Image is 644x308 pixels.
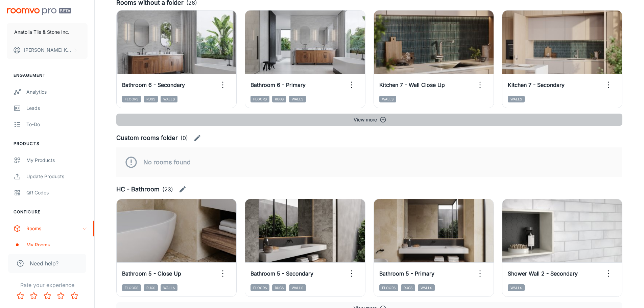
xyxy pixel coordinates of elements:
div: My Products [26,157,88,164]
span: Walls [289,96,306,102]
div: Rooms [26,225,82,232]
p: Rate your experience [5,281,89,289]
span: Walls [379,96,396,102]
button: Rate 1 star [14,289,27,303]
button: [PERSON_NAME] Kundargi [7,41,88,59]
p: Anatolia Tile & Stone Inc. [14,28,69,36]
h6: Kitchen 7 - Wall Close Up [379,81,445,89]
h6: Bathroom 5 - Primary [379,269,434,278]
span: Rugs [272,96,286,102]
span: Walls [508,96,525,102]
div: Update Products [26,173,88,180]
div: To-do [26,121,88,128]
span: Floors [251,284,269,291]
div: QR Codes [26,189,88,196]
span: Floors [379,284,398,291]
h6: HC - Bathroom [116,185,160,194]
span: Floors [122,284,141,291]
p: (23) [162,185,173,193]
p: [PERSON_NAME] Kundargi [24,46,71,54]
span: Rugs [401,284,415,291]
span: Need help? [30,259,58,267]
span: Walls [161,96,177,102]
button: Rate 4 star [54,289,68,303]
h6: Bathroom 6 - Primary [251,81,306,89]
span: Floors [122,96,141,102]
button: Rate 3 star [41,289,54,303]
div: Leads [26,104,88,112]
span: Walls [161,284,177,291]
span: Floors [251,96,269,102]
span: Rugs [272,284,286,291]
button: Rate 5 star [68,289,81,303]
h6: No rooms found [143,158,191,167]
p: (0) [181,134,188,142]
h6: Bathroom 5 - Secondary [251,269,313,278]
button: Rate 2 star [27,289,41,303]
span: Rugs [144,284,158,291]
div: Analytics [26,88,88,96]
span: Rugs [144,96,158,102]
h6: Custom rooms folder [116,133,178,143]
h6: Bathroom 5 - Close Up [122,269,181,278]
span: Walls [418,284,435,291]
span: Walls [508,284,525,291]
button: Anatolia Tile & Stone Inc. [7,23,88,41]
img: Roomvo PRO Beta [7,8,71,15]
h6: Shower Wall 2 - Secondary [508,269,578,278]
h6: Kitchen 7 - Secondary [508,81,565,89]
span: Walls [289,284,306,291]
h6: Bathroom 6 - Secondary [122,81,185,89]
div: My Rooms [26,241,88,248]
button: View more [116,114,622,126]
